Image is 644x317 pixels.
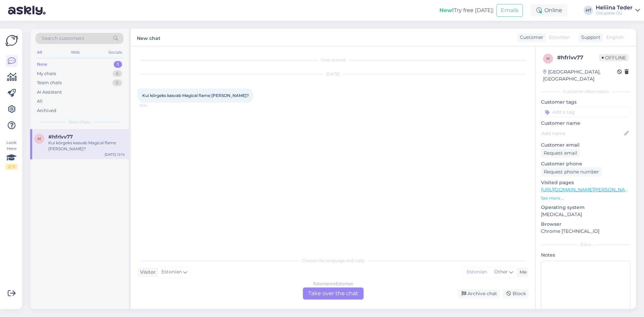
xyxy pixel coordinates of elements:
[37,89,62,96] div: AI Assistant
[313,281,353,287] div: Estonian to Estonian
[138,57,529,63] div: Chat started
[37,98,43,105] div: All
[541,149,580,158] div: Request email
[606,34,624,41] span: English
[541,89,631,95] div: Customer information
[107,48,123,57] div: Socials
[541,107,631,117] input: Add a tag
[37,61,47,68] div: New
[517,269,527,276] div: Me
[138,71,529,77] div: [DATE]
[5,164,17,170] div: 2 / 3
[502,289,529,298] div: Block
[114,61,122,68] div: 1
[531,4,568,16] div: Online
[138,258,529,264] div: Choose the language and reply
[458,289,500,298] div: Archive chat
[541,204,631,211] p: Operating system
[596,5,633,10] div: Heliina Teder
[517,34,543,41] div: Customer
[541,142,631,149] p: Customer email
[37,107,56,114] div: Archived
[37,70,56,77] div: My chats
[541,221,631,228] p: Browser
[599,54,629,61] span: Offline
[541,160,631,167] p: Customer phone
[303,287,364,300] div: Take over the chat
[42,35,84,42] span: Search customers
[541,130,623,137] input: Add name
[546,56,550,61] span: h
[541,242,631,248] div: Extra
[541,179,631,186] p: Visited pages
[112,80,122,86] div: 0
[541,228,631,235] p: Chrome [TECHNICAL_ID]
[37,80,62,86] div: Team chats
[541,99,631,106] p: Customer tags
[48,134,73,140] span: #hfrlvv77
[541,187,634,193] a: [URL][DOMAIN_NAME][PERSON_NAME]
[543,68,617,83] div: [GEOGRAPHIC_DATA], [GEOGRAPHIC_DATA]
[138,269,156,276] div: Visitor
[69,119,90,125] span: New chats
[161,268,182,276] span: Estonian
[5,140,17,170] div: Look Here
[36,48,43,57] div: All
[48,140,125,152] div: Kui kõrgeks kasvab Magical flame [PERSON_NAME]?
[541,120,631,127] p: Customer name
[584,6,593,15] div: HT
[38,136,41,141] span: h
[140,103,165,108] span: 12:14
[439,6,494,14] div: Try free [DATE]:
[113,70,122,77] div: 6
[463,267,490,277] div: Estonian
[557,54,599,62] div: # hfrlvv77
[596,10,633,16] div: Ostupesa OÜ
[541,195,631,201] p: See more ...
[494,269,508,275] span: Other
[105,152,125,157] div: [DATE] 12:14
[439,7,454,13] b: New!
[496,4,523,17] button: Emails
[541,167,602,176] div: Request phone number
[142,93,249,98] span: Kui kõrgeks kasvab Magical flame [PERSON_NAME]?
[541,211,631,218] p: [MEDICAL_DATA]
[579,34,600,41] div: Support
[5,34,18,47] img: Askly Logo
[596,5,640,16] a: Heliina TederOstupesa OÜ
[69,48,81,57] div: Web
[137,33,160,42] label: New chat
[549,34,570,41] span: Estonian
[541,252,631,259] p: Notes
